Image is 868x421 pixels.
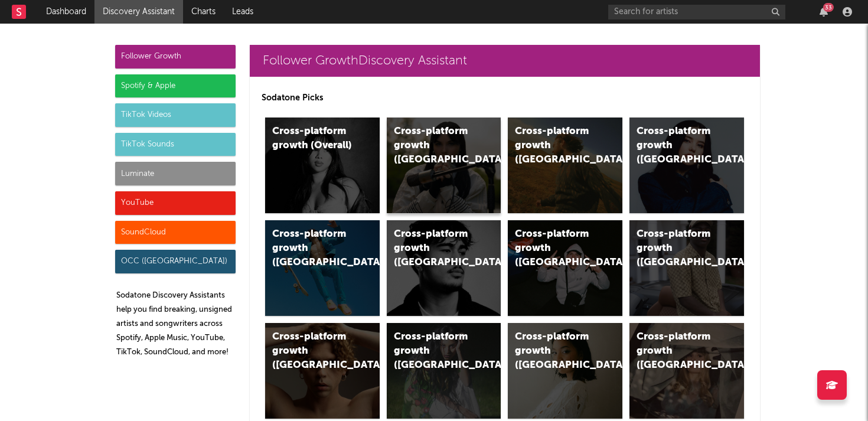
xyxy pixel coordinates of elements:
div: TikTok Videos [115,103,236,127]
div: 33 [823,3,834,12]
a: Cross-platform growth ([GEOGRAPHIC_DATA]) [508,323,622,419]
a: Cross-platform growth ([GEOGRAPHIC_DATA]) [387,323,501,419]
div: Cross-platform growth ([GEOGRAPHIC_DATA]) [637,125,717,167]
div: Follower Growth [115,45,236,68]
a: Cross-platform growth ([GEOGRAPHIC_DATA]) [265,220,380,316]
a: Cross-platform growth (Overall) [265,118,380,213]
a: Follower GrowthDiscovery Assistant [250,45,760,77]
a: Cross-platform growth ([GEOGRAPHIC_DATA]) [629,118,744,213]
div: Cross-platform growth ([GEOGRAPHIC_DATA]) [637,330,717,373]
div: Cross-platform growth ([GEOGRAPHIC_DATA]) [394,125,474,167]
a: Cross-platform growth ([GEOGRAPHIC_DATA]) [265,323,380,419]
div: Cross-platform growth ([GEOGRAPHIC_DATA]) [394,330,474,373]
div: Cross-platform growth (Overall) [272,125,353,153]
div: Cross-platform growth ([GEOGRAPHIC_DATA]) [272,330,353,373]
a: Cross-platform growth ([GEOGRAPHIC_DATA]) [508,118,622,213]
a: Cross-platform growth ([GEOGRAPHIC_DATA]) [629,220,744,316]
div: Cross-platform growth ([GEOGRAPHIC_DATA]) [637,227,717,270]
div: YouTube [115,191,236,215]
div: Spotify & Apple [115,74,236,98]
input: Search for artists [608,5,785,19]
div: Cross-platform growth ([GEOGRAPHIC_DATA]/GSA) [515,227,595,270]
div: Cross-platform growth ([GEOGRAPHIC_DATA]) [515,330,595,373]
a: Cross-platform growth ([GEOGRAPHIC_DATA]) [387,220,501,316]
div: TikTok Sounds [115,133,236,156]
p: Sodatone Picks [262,91,748,105]
button: 33 [820,7,828,17]
div: Cross-platform growth ([GEOGRAPHIC_DATA]) [272,227,353,270]
div: Luminate [115,162,236,185]
div: OCC ([GEOGRAPHIC_DATA]) [115,250,236,273]
a: Cross-platform growth ([GEOGRAPHIC_DATA]) [387,118,501,213]
a: Cross-platform growth ([GEOGRAPHIC_DATA]/GSA) [508,220,622,316]
a: Cross-platform growth ([GEOGRAPHIC_DATA]) [629,323,744,419]
p: Sodatone Discovery Assistants help you find breaking, unsigned artists and songwriters across Spo... [116,289,236,360]
div: Cross-platform growth ([GEOGRAPHIC_DATA]) [394,227,474,270]
div: Cross-platform growth ([GEOGRAPHIC_DATA]) [515,125,595,167]
div: SoundCloud [115,221,236,244]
